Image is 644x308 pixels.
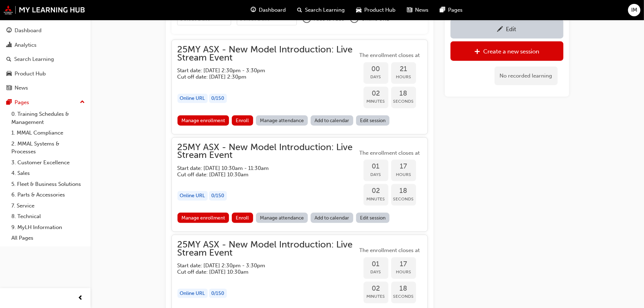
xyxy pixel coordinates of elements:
span: 01 [364,162,388,171]
span: news-icon [6,85,12,91]
span: 21 [391,65,416,73]
div: Online URL [178,289,208,298]
a: 1. MMAL Compliance [9,127,88,138]
span: Dashboard [259,6,286,14]
span: car-icon [6,71,12,77]
span: Minutes [364,195,388,203]
a: search-iconSearch Learning [291,3,350,17]
a: Manage enrollment [178,213,229,223]
span: Hours [391,171,416,179]
span: 25MY ASX - New Model Introduction: Live Stream Event [178,143,358,159]
div: News [15,84,28,92]
span: prev-icon [78,294,83,303]
span: search-icon [6,56,11,63]
div: Create a new session [483,48,539,55]
a: car-iconProduct Hub [350,3,401,17]
span: 25MY ASX - New Model Introduction: Live Stream Event [178,241,358,257]
span: Seconds [391,195,416,203]
div: 0 / 150 [209,94,227,103]
h5: Start date: [DATE] 2:30pm - 3:30pm [178,67,346,74]
div: Online URL [178,94,208,103]
a: Dashboard [3,24,88,37]
a: 4. Sales [9,168,88,179]
a: 3. Customer Excellence [9,157,88,168]
div: No recorded learning [495,67,558,85]
span: Minutes [364,97,388,105]
a: Product Hub [3,67,88,80]
button: Enroll [232,115,253,126]
span: The enrollment closes at [358,246,422,255]
span: guage-icon [6,28,12,34]
span: The enrollment closes at [358,51,422,59]
span: News [415,6,429,14]
a: Add to calendar [311,213,353,223]
span: car-icon [356,6,361,15]
a: 5. Fleet & Business Solutions [9,179,88,190]
a: Edit session [356,115,390,126]
span: Seconds [391,292,416,301]
a: Analytics [3,39,88,52]
span: Days [364,73,388,81]
span: Minutes [364,292,388,301]
a: Manage attendance [256,213,308,223]
span: 25MY ASX - New Model Introduction: Live Stream Event [178,46,358,62]
a: Manage enrollment [178,115,229,126]
span: chart-icon [6,42,12,49]
div: Search Learning [14,55,54,63]
a: Edit [451,19,563,39]
span: IM [631,6,637,14]
span: Search Learning [305,6,345,14]
span: Hours [391,268,416,276]
a: 0. Training Schedules & Management [9,109,88,127]
span: 18 [391,90,416,98]
h5: Start date: [DATE] 2:30pm - 3:30pm [178,262,346,269]
h5: Cut off date: [DATE] 10:30am [178,269,346,275]
span: search-icon [297,6,302,15]
span: up-icon [80,98,85,107]
a: 8. Technical [9,211,88,222]
span: Product Hub [364,6,395,14]
h5: Cut off date: [DATE] 2:30pm [178,74,346,80]
a: 6. Parts & Accessories [9,189,88,200]
div: Online URL [178,191,208,201]
button: IM [628,4,640,16]
span: 02 [364,90,388,98]
span: Days [364,268,388,276]
span: pencil-icon [497,26,503,33]
span: The enrollment closes at [358,149,422,157]
span: 18 [391,187,416,195]
div: 0 / 150 [209,289,227,298]
a: Edit session [356,213,390,223]
span: news-icon [407,6,412,15]
span: 02 [364,187,388,195]
button: Pages [3,96,88,109]
a: news-iconNews [401,3,434,17]
a: Search Learning [3,53,88,66]
button: Enroll [232,213,253,223]
span: 18 [391,285,416,293]
a: Manage attendance [256,115,308,126]
span: 02 [364,285,388,293]
span: 01 [364,260,388,268]
span: pages-icon [6,99,12,106]
a: 7. Service [9,200,88,211]
h5: Start date: [DATE] 10:30am - 11:30am [178,165,346,171]
span: Enroll [236,118,249,124]
button: 25MY ASX - New Model Introduction: Live Stream EventStart date: [DATE] 2:30pm - 3:30pm Cut off da... [178,46,422,129]
a: 2. MMAL Systems & Processes [9,138,88,157]
div: 0 / 150 [209,191,227,201]
span: 17 [391,162,416,171]
span: Pages [448,6,463,14]
div: Pages [15,98,29,107]
a: News [3,81,88,95]
span: Seconds [391,97,416,105]
a: Add to calendar [311,115,353,126]
span: plus-icon [474,49,480,56]
div: Edit [506,25,517,33]
span: Hours [391,73,416,81]
span: guage-icon [251,6,256,15]
div: Product Hub [15,70,46,78]
a: 9. MyLH Information [9,222,88,233]
a: guage-iconDashboard [245,3,291,17]
button: 25MY ASX - New Model Introduction: Live Stream EventStart date: [DATE] 10:30am - 11:30am Cut off ... [178,143,422,226]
